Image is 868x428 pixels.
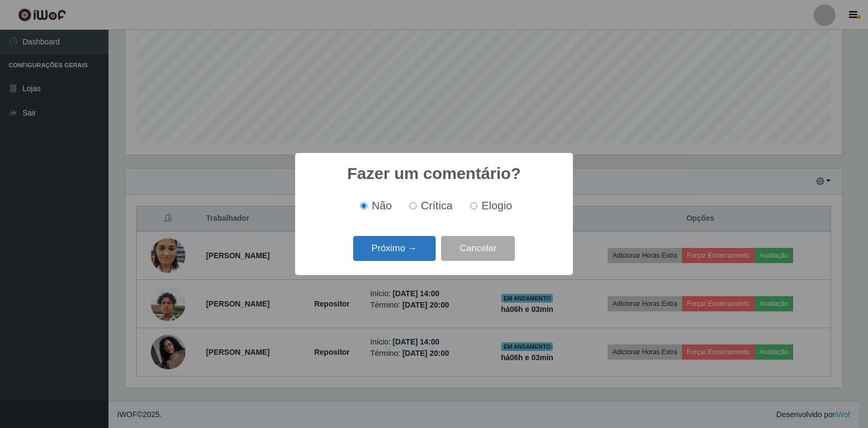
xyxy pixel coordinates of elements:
input: Não [360,202,367,209]
span: Elogio [482,200,512,212]
input: Elogio [470,202,477,209]
span: Crítica [421,200,453,212]
input: Crítica [410,202,417,209]
button: Próximo → [353,236,436,261]
h2: Fazer um comentário? [347,164,521,183]
button: Cancelar [441,236,515,261]
span: Não [372,200,392,212]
